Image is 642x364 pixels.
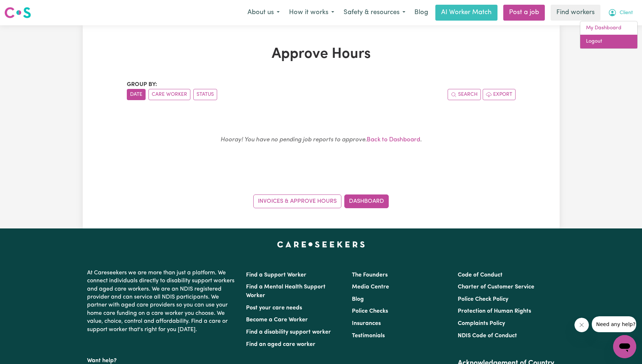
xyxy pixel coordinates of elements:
[592,316,636,332] iframe: Message from company
[352,296,364,302] a: Blog
[87,266,237,337] p: At Careseekers we are more than just a platform. We connect individuals directly to disability su...
[127,82,157,87] span: Group by:
[352,308,388,314] a: Police Checks
[246,342,315,347] a: Find an aged care worker
[148,89,190,100] button: sort invoices by care worker
[246,305,302,311] a: Post your care needs
[246,272,306,278] a: Find a Support Worker
[243,5,284,20] button: About us
[613,335,636,358] iframe: Button to launch messaging window
[246,284,326,299] a: Find a Mental Health Support Worker
[574,318,589,332] iframe: Close message
[339,5,410,20] button: Safety & resources
[551,5,600,21] a: Find workers
[352,321,381,326] a: Insurances
[620,9,633,17] span: Client
[458,308,531,314] a: Protection of Human Rights
[458,296,508,302] a: Police Check Policy
[352,333,385,339] a: Testimonials
[367,137,420,143] a: Back to Dashboard
[220,137,422,143] small: .
[127,46,516,63] h1: Approve Hours
[580,35,637,48] a: Logout
[580,21,638,49] div: My Account
[352,284,389,290] a: Media Centre
[458,321,505,326] a: Complaints Policy
[458,272,503,278] a: Code of Conduct
[193,89,217,100] button: sort invoices by paid status
[4,4,31,21] a: Careseekers logo
[410,5,432,21] a: Blog
[352,272,388,278] a: The Founders
[483,89,516,100] button: Export
[458,333,517,339] a: NDIS Code of Conduct
[435,5,497,21] a: AI Worker Match
[448,89,481,100] button: Search
[246,317,308,323] a: Become a Care Worker
[603,5,638,20] button: My Account
[503,5,545,21] a: Post a job
[284,5,339,20] button: How it works
[246,329,331,335] a: Find a disability support worker
[127,89,146,100] button: sort invoices by date
[344,194,389,208] a: Dashboard
[277,241,365,247] a: Careseekers home page
[220,137,367,143] em: Hooray! You have no pending job reports to approve.
[4,6,31,19] img: Careseekers logo
[253,194,341,208] a: Invoices & Approve Hours
[458,284,534,290] a: Charter of Customer Service
[580,21,637,35] a: My Dashboard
